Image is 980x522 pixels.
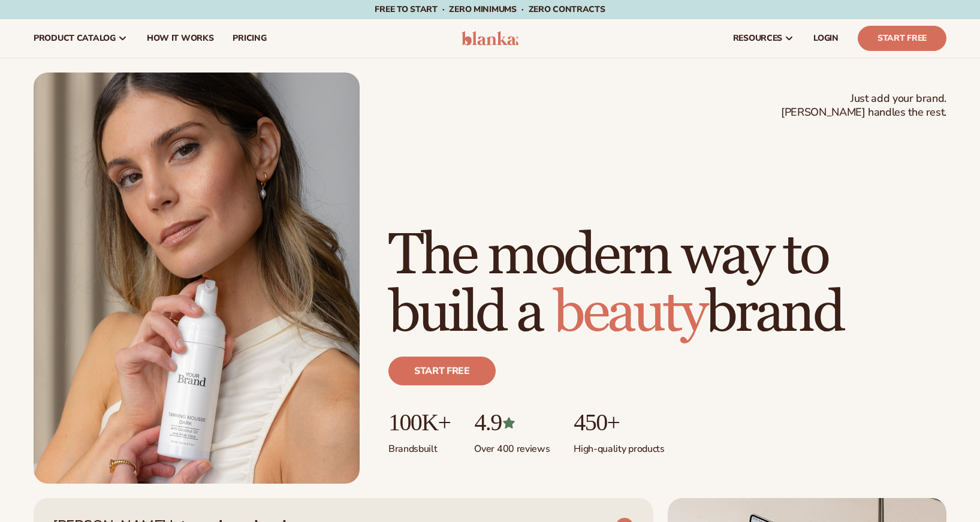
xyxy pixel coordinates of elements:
a: resources [723,19,804,58]
span: product catalog [34,34,116,43]
a: Start free [388,357,496,385]
p: High-quality products [574,436,664,455]
h1: The modern way to build a brand [388,227,946,342]
span: Just add your brand. [PERSON_NAME] handles the rest. [781,92,946,120]
span: How It Works [147,34,214,43]
span: pricing [233,34,266,43]
a: pricing [223,19,276,58]
p: 450+ [574,409,664,436]
p: 4.9 [474,409,550,436]
span: beauty [553,278,705,348]
a: product catalog [24,19,137,58]
img: Female holding tanning mousse. [34,73,360,484]
p: Brands built [388,436,450,455]
span: resources [733,34,782,43]
p: Over 400 reviews [474,436,550,455]
span: Free to start · ZERO minimums · ZERO contracts [375,4,605,15]
span: LOGIN [813,34,839,43]
img: logo [462,31,518,46]
a: How It Works [137,19,224,58]
a: Start Free [858,26,946,51]
p: 100K+ [388,409,450,436]
a: LOGIN [804,19,848,58]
